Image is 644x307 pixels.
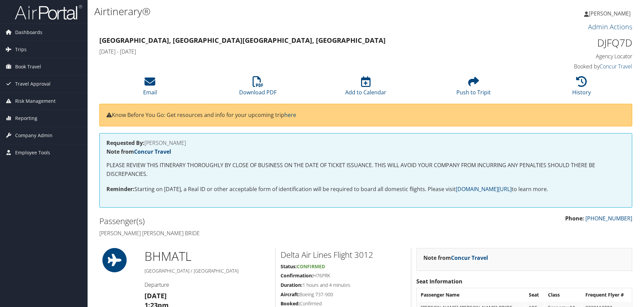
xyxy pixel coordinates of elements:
a: Concur Travel [134,148,171,155]
span: Reporting [15,110,37,127]
strong: Booked: [281,300,300,307]
strong: [DATE] [144,291,167,300]
h4: [DATE] - [DATE] [99,48,496,55]
a: Download PDF [239,80,277,96]
a: History [572,80,591,96]
strong: Aircraft: [281,291,299,298]
strong: Note from [423,254,488,262]
h4: Agency Locator [507,53,632,60]
p: PLEASE REVIEW THIS ITINERARY THOROUGHLY BY CLOSE OF BUSINESS ON THE DATE OF TICKET ISSUANCE. THIS... [106,161,625,178]
h2: Delta Air Lines Flight 3012 [281,249,406,260]
a: [DOMAIN_NAME][URL] [456,185,512,193]
strong: Duration: [281,282,302,288]
a: here [284,111,296,119]
strong: [GEOGRAPHIC_DATA], [GEOGRAPHIC_DATA] [GEOGRAPHIC_DATA], [GEOGRAPHIC_DATA] [99,36,386,45]
h4: [PERSON_NAME] [PERSON_NAME] Bride [99,229,361,237]
strong: Seat Information [416,278,462,285]
h1: BHM ATL [144,248,270,265]
h5: 1 hours and 4 minutes [281,282,406,288]
a: Admin Actions [588,22,632,31]
p: Starting on [DATE], a Real ID or other acceptable form of identification will be required to boar... [106,185,625,194]
span: Risk Management [15,93,56,110]
strong: Status: [281,263,297,270]
h5: Boeing 737-900 [281,291,406,298]
span: Travel Approval [15,75,51,92]
span: Employee Tools [15,144,50,161]
strong: Requested By: [106,139,144,147]
h4: Booked by [507,63,632,70]
h5: H76PRK [281,272,406,279]
span: Book Travel [15,58,41,75]
a: [PERSON_NAME] [584,3,637,24]
p: Know Before You Go: Get resources and info for your upcoming trip [106,111,625,120]
h5: Confirmed [281,300,406,307]
strong: Reminder: [106,185,134,193]
h1: DJFQ7D [507,36,632,50]
th: Passenger Name [417,289,525,301]
a: Push to Tripit [456,80,491,96]
th: Class [545,289,581,301]
span: [PERSON_NAME] [589,10,631,17]
h4: [PERSON_NAME] [106,140,625,146]
th: Frequent Flyer # [582,289,631,301]
strong: Note from [106,148,171,155]
a: Email [143,80,157,96]
h1: Airtinerary® [94,4,456,19]
strong: Confirmation: [281,272,313,279]
a: [PHONE_NUMBER] [585,215,632,222]
strong: Phone: [565,215,584,222]
img: airportal-logo.png [15,4,82,20]
span: Trips [15,41,27,58]
a: Concur Travel [600,63,632,70]
a: Concur Travel [451,254,488,262]
h5: [GEOGRAPHIC_DATA] / [GEOGRAPHIC_DATA] [144,268,270,274]
span: Confirmed [297,263,325,270]
th: Seat [525,289,544,301]
h2: Passenger(s) [99,215,361,227]
span: Dashboards [15,24,42,41]
span: Company Admin [15,127,53,144]
a: Add to Calendar [345,80,386,96]
h4: Departure [144,281,270,288]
